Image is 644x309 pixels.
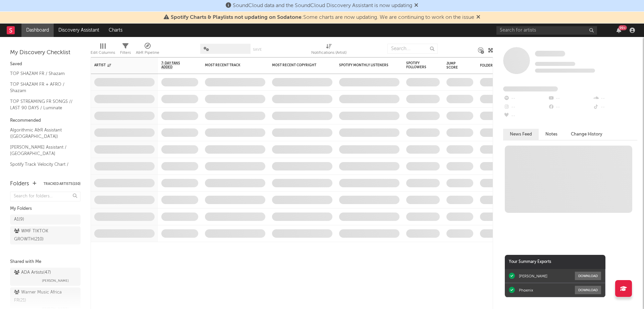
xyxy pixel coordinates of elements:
span: Dismiss [476,15,480,20]
button: 99+ [616,28,621,33]
div: Phoenix [519,288,533,293]
div: Artist [94,63,145,67]
div: -- [548,94,592,103]
div: -- [503,94,548,103]
a: Charts [104,24,127,37]
div: Edit Columns [91,40,115,60]
div: -- [503,103,548,112]
a: TOP SHAZAM FR / Shazam [10,70,74,77]
button: Download [575,272,601,280]
a: Dashboard [21,24,54,37]
input: Search for artists [496,26,597,35]
div: Saved [10,60,80,68]
div: A&R Pipeline [136,49,159,57]
div: -- [593,103,637,112]
button: Notes [539,129,564,140]
button: News Feed [503,129,539,140]
button: Tracked Artists(150) [44,182,80,186]
div: Filters [120,49,131,57]
div: -- [593,94,637,103]
input: Search for folders... [10,192,80,201]
div: Edit Columns [91,49,115,57]
span: SoundCloud data and the SoundCloud Discovery Assistant is now updating [233,3,412,8]
div: Notifications (Artist) [311,49,346,57]
span: Spotify Charts & Playlists not updating on Sodatone [171,15,302,20]
div: Folders [480,64,530,68]
div: [PERSON_NAME] [519,274,547,278]
div: -- [548,103,592,112]
div: Spotify Monthly Listeners [339,63,389,67]
span: Fans Added by Platform [503,86,558,91]
div: Notifications (Artist) [311,40,346,60]
div: A&R Pipeline [136,40,159,60]
div: WMF TIKTOK GROWTH ( 210 ) [14,227,61,243]
div: Warner Music Africa FR ( 21 ) [14,288,75,305]
a: Spotify Track Velocity Chart / FR [10,161,74,175]
a: Some Artist [535,50,565,57]
div: 99 + [619,25,627,30]
a: WMF TIKTOK GROWTH(210) [10,226,80,244]
div: My Discovery Checklist [10,49,80,57]
a: A1(9) [10,215,80,225]
div: Jump Score [446,62,463,70]
span: Dismiss [414,3,418,8]
a: TOP STREAMING FR SONGS // LAST 90 DAYS / Luminate [10,98,74,112]
div: A1 ( 9 ) [14,216,24,224]
div: Your Summary Exports [505,255,605,269]
button: Change History [564,129,609,140]
a: TOP SHAZAM FR + AFRO / Shazam [10,81,74,94]
a: Algorithmic A&R Assistant ([GEOGRAPHIC_DATA]) [10,126,74,140]
div: Spotify Followers [406,61,430,69]
div: Most Recent Track [205,63,255,67]
span: 7-Day Fans Added [161,61,188,69]
div: Filters [120,40,131,60]
div: Folders [10,180,29,188]
span: [PERSON_NAME] [42,277,69,285]
div: My Folders [10,205,80,213]
a: ADA Artists(47)[PERSON_NAME] [10,268,80,286]
button: Download [575,286,601,294]
a: [PERSON_NAME] Assistant / [GEOGRAPHIC_DATA] [10,144,74,157]
div: Shared with Me [10,258,80,266]
span: 0 fans last week [535,69,595,73]
div: ADA Artists ( 47 ) [14,269,51,277]
input: Search... [387,44,438,54]
div: Recommended [10,117,80,125]
a: Discovery Assistant [54,24,104,37]
div: Most Recent Copyright [272,63,322,67]
div: -- [503,112,548,120]
button: Save [253,48,262,51]
span: Some Artist [535,51,565,56]
span: Tracking Since: [DATE] [535,62,575,66]
span: : Some charts are now updating. We are continuing to work on the issue [171,15,474,20]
